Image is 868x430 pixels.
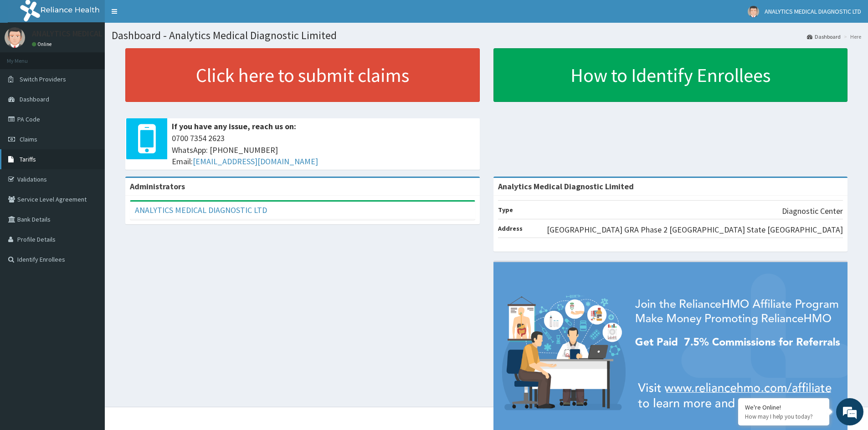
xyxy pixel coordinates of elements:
a: ANALYTICS MEDICAL DIAGNOSTIC LTD [135,205,267,215]
img: User Image [5,27,25,48]
p: [GEOGRAPHIC_DATA] GRA Phase 2 [GEOGRAPHIC_DATA] State [GEOGRAPHIC_DATA] [547,224,843,236]
b: If you have any issue, reach us on: [172,121,296,132]
span: Dashboard [20,95,49,103]
span: We're online! [53,115,126,207]
span: Claims [20,135,37,143]
b: Type [498,206,513,214]
p: ANALYTICS MEDICAL DIAGNOSTIC LTD [32,30,164,38]
div: Chat with us now [47,51,153,63]
b: Administrators [130,181,185,192]
div: Minimize live chat window [149,5,171,26]
img: User Image [748,6,759,17]
span: Switch Providers [20,75,66,83]
a: Click here to submit claims [125,48,480,102]
a: [EMAIL_ADDRESS][DOMAIN_NAME] [193,156,318,167]
h1: Dashboard - Analytics Medical Diagnostic Limited [112,30,861,41]
span: 0700 7354 2623 WhatsApp: [PHONE_NUMBER] Email: [172,132,475,167]
textarea: Type your message and hit 'Enter' [5,248,174,280]
a: Dashboard [807,33,841,40]
p: Diagnostic Center [782,205,843,217]
p: How may I help you today? [745,413,822,420]
div: We're Online! [745,403,822,411]
b: Address [498,224,523,233]
strong: Analytics Medical Diagnostic Limited [498,181,634,192]
a: Online [32,41,54,47]
li: Here [842,33,861,40]
a: How to Identify Enrollees [493,48,848,102]
img: d_794563401_company_1708531726252_794563401 [17,46,37,68]
span: Tariffs [20,155,36,163]
span: ANALYTICS MEDICAL DIAGNOSTIC LTD [765,7,861,15]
